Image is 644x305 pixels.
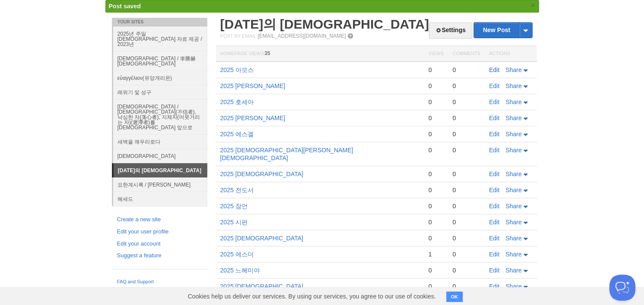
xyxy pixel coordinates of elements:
[489,219,500,226] a: Edit
[117,251,202,260] a: Suggest a feature
[113,71,207,85] a: εὐαγγέλιον(유앙게리온)
[489,187,500,193] a: Edit
[220,82,285,89] a: 2025 [PERSON_NAME]
[220,131,254,138] a: 2025 에스겔
[428,82,444,90] div: 0
[113,51,207,71] a: [DEMOGRAPHIC_DATA] / 李勝赫[DEMOGRAPHIC_DATA]
[220,235,304,242] a: 2025 [DEMOGRAPHIC_DATA]
[220,203,248,210] a: 2025 잠언
[506,66,522,73] span: Share
[113,177,207,192] a: 요한계시록 / [PERSON_NAME]
[448,46,484,62] th: Comments
[506,98,522,105] span: Share
[117,278,202,286] a: FAQ and Support
[506,115,522,121] span: Share
[489,235,500,242] a: Edit
[428,266,444,274] div: 0
[452,98,480,106] div: 0
[114,164,207,177] a: [DATE]의 [DEMOGRAPHIC_DATA]
[220,33,256,39] span: Post by Email
[220,66,254,73] a: 2025 아모스
[109,3,141,10] span: Post saved
[452,186,480,194] div: 0
[220,147,353,161] a: 2025 [DEMOGRAPHIC_DATA][PERSON_NAME][DEMOGRAPHIC_DATA]
[452,170,480,178] div: 0
[428,114,444,122] div: 0
[220,251,254,258] a: 2025 에스더
[220,187,254,193] a: 2025 전도서
[489,131,500,138] a: Edit
[428,282,444,290] div: 0
[117,239,202,249] a: Edit your account
[489,203,500,210] a: Edit
[506,235,522,242] span: Share
[117,215,202,224] a: Create a new site
[113,149,207,163] a: [DEMOGRAPHIC_DATA]
[452,82,480,90] div: 0
[452,282,480,290] div: 0
[506,131,522,138] span: Share
[489,147,500,154] a: Edit
[179,288,445,305] span: Cookies help us deliver our services. By using our services, you agree to our use of cookies.
[452,250,480,258] div: 0
[506,267,522,274] span: Share
[220,283,304,290] a: 2025 [DEMOGRAPHIC_DATA]
[452,202,480,210] div: 0
[113,192,207,206] a: 헤세드
[489,267,500,274] a: Edit
[258,33,346,39] a: [EMAIL_ADDRESS][DOMAIN_NAME]
[452,130,480,138] div: 0
[506,219,522,226] span: Share
[424,46,448,62] th: Views
[506,171,522,177] span: Share
[489,251,500,258] a: Edit
[220,115,285,121] a: 2025 [PERSON_NAME]
[428,218,444,226] div: 0
[489,283,500,290] a: Edit
[452,66,480,74] div: 0
[474,23,532,38] a: New Post
[489,171,500,177] a: Edit
[506,147,522,154] span: Share
[489,82,500,89] a: Edit
[485,46,537,62] th: Actions
[428,66,444,74] div: 0
[446,292,463,302] button: OK
[220,267,260,274] a: 2025 느헤미야
[220,98,254,105] a: 2025 호세아
[452,218,480,226] div: 0
[489,115,500,121] a: Edit
[506,283,522,290] span: Share
[216,46,424,62] th: Homepage Views
[428,202,444,210] div: 0
[113,134,207,149] a: 새벽을 깨우리로다
[489,98,500,105] a: Edit
[113,99,207,134] a: [DEMOGRAPHIC_DATA] / [DEMOGRAPHIC_DATA](不信者), 낙심한 자(落心者), 지체자(머뭇거리는 자)(遲滯者)를 [DEMOGRAPHIC_DATA] 앞으로
[506,187,522,193] span: Share
[452,114,480,122] div: 0
[117,227,202,236] a: Edit your user profile
[220,17,429,31] a: [DATE]의 [DEMOGRAPHIC_DATA]
[452,266,480,274] div: 0
[113,85,207,99] a: 레위기 및 성구
[506,203,522,210] span: Share
[112,18,207,26] li: Your Sites
[428,186,444,194] div: 0
[220,219,248,226] a: 2025 시편
[609,275,635,301] iframe: Help Scout Beacon - Open
[428,146,444,154] div: 0
[113,26,207,51] a: 2025년 주일 [DEMOGRAPHIC_DATA] 자료 제공 / 2023년
[428,130,444,138] div: 0
[428,98,444,106] div: 0
[452,146,480,154] div: 0
[265,50,270,56] span: 35
[428,250,444,258] div: 1
[428,170,444,178] div: 0
[428,234,444,242] div: 0
[506,251,522,258] span: Share
[220,171,304,177] a: 2025 [DEMOGRAPHIC_DATA]
[489,66,500,73] a: Edit
[452,234,480,242] div: 0
[429,23,472,39] a: Settings
[506,82,522,89] span: Share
